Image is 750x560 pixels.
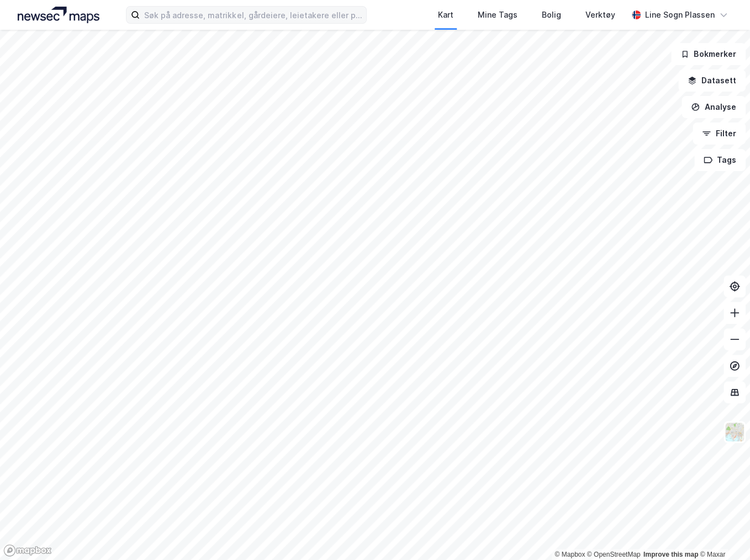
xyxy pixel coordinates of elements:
[724,422,745,442] img: Z
[682,96,746,118] button: Analyse
[678,70,746,92] button: Datasett
[478,8,517,22] div: Mine Tags
[3,544,52,557] a: Mapbox homepage
[694,149,746,171] button: Tags
[140,7,366,23] input: Søk på adresse, matrikkel, gårdeiere, leietakere eller personer
[585,8,615,22] div: Verktøy
[18,7,99,23] img: logo.a4113a55bc3d86da70a041830d287a7e.svg
[643,551,698,558] a: Improve this map
[671,43,746,65] button: Bokmerker
[542,8,561,22] div: Bolig
[695,507,750,560] div: Kontrollprogram for chat
[645,8,715,22] div: Line Sogn Plassen
[587,551,641,558] a: OpenStreetMap
[554,551,585,558] a: Mapbox
[438,8,453,22] div: Kart
[695,507,750,560] iframe: Chat Widget
[693,122,746,145] button: Filter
